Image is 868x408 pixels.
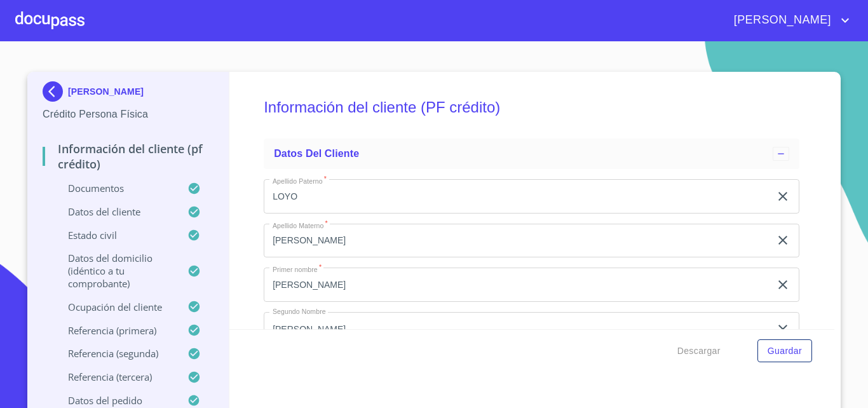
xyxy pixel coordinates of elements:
button: clear input [775,277,790,292]
p: Referencia (segunda) [43,347,187,360]
p: Referencia (primera) [43,324,187,337]
p: Documentos [43,182,187,194]
p: Datos del pedido [43,394,187,407]
button: Descargar [672,339,726,363]
p: Información del cliente (PF crédito) [43,141,214,172]
div: Datos del cliente [264,139,799,169]
h5: Información del cliente (PF crédito) [264,81,799,133]
img: Docupass spot blue [43,81,68,102]
span: Datos del cliente [274,148,359,159]
p: Estado Civil [43,229,187,241]
p: Datos del cliente [43,205,187,218]
p: Ocupación del Cliente [43,301,187,313]
p: Crédito Persona Física [43,107,214,122]
p: Datos del domicilio (idéntico a tu comprobante) [43,252,187,290]
div: [PERSON_NAME] [43,81,214,107]
button: clear input [775,233,790,248]
span: Guardar [768,343,802,359]
button: clear input [775,189,790,204]
span: Descargar [677,343,721,359]
p: [PERSON_NAME] [68,86,144,97]
p: Referencia (tercera) [43,371,187,383]
button: account of current user [724,10,853,31]
button: clear input [775,322,790,337]
span: [PERSON_NAME] [724,10,837,31]
button: Guardar [757,339,812,363]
